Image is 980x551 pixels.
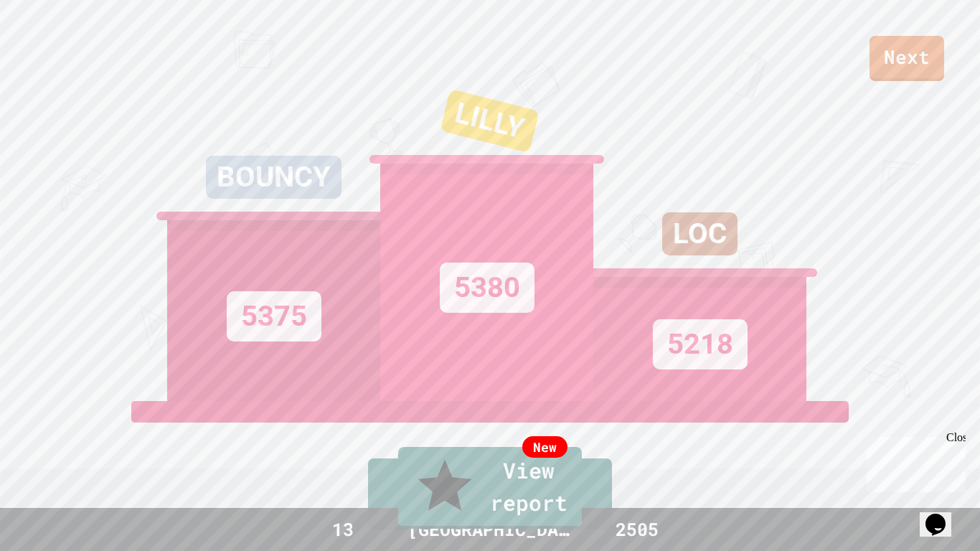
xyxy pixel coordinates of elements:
div: 5375 [227,291,321,342]
div: Chat with us now!Close [6,6,99,91]
iframe: chat widget [861,431,966,492]
div: BOUNCY [206,156,341,199]
div: 5380 [440,263,534,313]
div: LILLY [440,89,540,153]
iframe: chat widget [920,494,966,537]
a: Next [870,36,944,81]
div: 5218 [653,319,748,369]
div: New [522,436,567,458]
div: LOC [662,212,738,255]
a: View report [398,447,582,529]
